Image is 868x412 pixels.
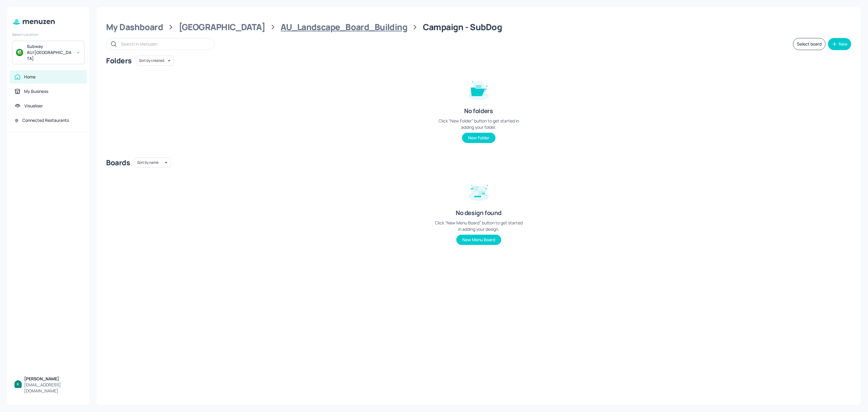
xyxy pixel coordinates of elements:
div: Click “New Folder” button to get started in adding your folder. [433,118,524,130]
div: [GEOGRAPHIC_DATA] [179,22,265,33]
div: Folders [106,56,132,65]
div: AU_Landscape_Board_Building [281,22,407,33]
div: Click “New Menu Board” button to get started in adding your design. [433,220,524,232]
div: My Business [24,88,48,94]
div: Subway AU/[GEOGRAPHIC_DATA] [27,43,72,62]
div: Sort by name [135,157,171,169]
div: Select Location [12,32,84,37]
button: New Menu Board [456,235,501,245]
button: New [828,38,851,50]
div: Visualiser [24,103,43,109]
button: Select board [793,38,826,50]
div: Boards [106,158,130,167]
div: My Dashboard [106,22,163,33]
img: folder-empty [464,74,494,104]
div: [PERSON_NAME] [24,376,82,382]
div: Connected Restaurants [22,117,69,123]
div: [EMAIL_ADDRESS][DOMAIN_NAME] [24,382,82,394]
img: design-empty [464,176,494,206]
div: Sort by created [137,55,174,67]
div: No folders [464,107,493,115]
img: ACg8ocKBIlbXoTTzaZ8RZ_0B6YnoiWvEjOPx6MQW7xFGuDwnGH3hbQ=s96-c [14,380,22,388]
div: New [839,42,848,46]
img: avatar [16,49,23,56]
button: New Folder [462,133,495,143]
div: No design found [456,209,502,217]
input: Search in Menuzen [121,40,208,48]
div: Home [24,74,36,80]
div: Campaign - SubDog [423,22,502,33]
